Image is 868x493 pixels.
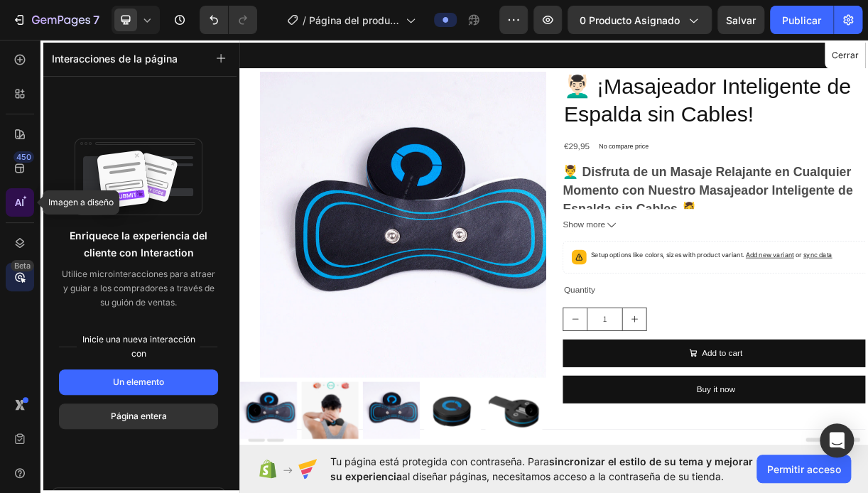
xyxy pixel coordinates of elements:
[239,33,868,451] iframe: Design area
[309,13,400,28] span: Página del producto - [DATE][PERSON_NAME] 16:47:14
[726,14,756,26] span: Salvar
[93,11,99,28] p: 7
[111,410,167,423] font: Página entera
[580,13,680,28] span: 0 producto asignado
[11,260,34,271] div: Beta
[330,454,756,484] span: Tu página está protegida con contraseña. Para al diseñar páginas, necesitamos acceso a la contras...
[782,13,821,28] font: Publicar
[828,45,862,66] button: Cerrar
[200,6,257,34] div: Deshacer/Rehacer
[568,6,712,34] button: 0 producto asignado
[717,6,764,34] button: Salvar
[13,151,34,163] div: 450
[52,51,178,66] p: Interacciones de la página
[77,332,200,361] font: Inicie una nueva interacción con
[59,369,218,395] button: Un elemento
[770,6,833,34] button: Publicar
[59,403,218,429] button: Página entera
[820,423,854,457] div: Abra Intercom Messenger
[303,13,306,28] span: /
[767,462,841,477] span: Permitir acceso
[62,227,215,261] p: Enriquece la experiencia del cliente con Interaction
[113,376,164,389] font: Un elemento
[756,455,851,483] button: Permitir acceso
[6,6,106,34] button: 7
[59,267,218,310] p: Utilice microinteracciones para atraer y guiar a los compradores a través de su guión de ventas.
